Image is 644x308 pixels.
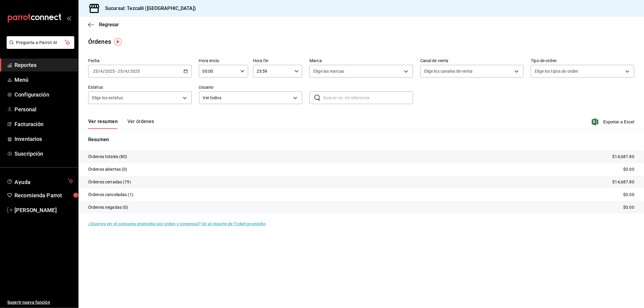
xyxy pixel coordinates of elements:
[203,95,291,101] span: Ver todos
[623,204,634,211] p: $0.00
[92,95,123,101] span: Elige los estatus
[128,69,130,74] span: /
[88,221,266,226] a: ¿Quieres ver el consumo promedio por orden y comensal? Ve al reporte de Ticket promedio
[14,105,73,113] span: Personal
[66,16,71,21] button: open_drawer_menu
[100,5,196,12] h3: Sucursal: Tezcalli ([GEOGRAPHIC_DATA])
[14,206,73,214] span: [PERSON_NAME]
[613,179,634,185] p: $14,687.80
[88,136,634,143] p: Resumen
[88,119,118,129] button: Ver resumen
[253,59,302,63] label: Hora fin
[613,154,634,160] p: $14,687.80
[14,135,73,143] span: Inventarios
[100,69,103,74] input: --
[98,69,100,74] span: /
[323,92,413,104] input: Buscar no. de referencia
[88,59,192,63] label: Fecha
[7,36,74,49] button: Pregunta a Parrot AI
[130,69,140,74] input: ----
[14,61,73,69] span: Reportes
[593,118,634,125] button: Exportar a Excel
[105,69,115,74] input: ----
[103,69,105,74] span: /
[531,59,634,63] label: Tipo de orden
[127,119,154,129] button: Ver órdenes
[88,154,127,160] p: Órdenes totales (80)
[4,44,74,50] a: Pregunta a Parrot AI
[123,69,125,74] span: /
[14,120,73,128] span: Facturación
[99,22,119,27] span: Regresar
[116,69,117,74] span: -
[14,191,73,199] span: Recomienda Parrot
[14,177,66,185] span: Ayuda
[88,179,131,185] p: Órdenes cerradas (79)
[125,69,128,74] input: --
[420,59,524,63] label: Canal de venta
[535,68,578,74] span: Elige los tipos de orden
[623,192,634,198] p: $0.00
[7,299,73,306] span: Sugerir nueva función
[88,22,119,27] button: Regresar
[114,38,122,46] img: Tooltip marker
[309,59,413,63] label: Marca
[14,76,73,84] span: Menú
[199,85,303,90] label: Usuario
[14,90,73,99] span: Configuración
[88,85,192,90] label: Estatus
[88,204,128,211] p: Órdenes negadas (0)
[623,166,634,173] p: $0.00
[88,166,127,173] p: Órdenes abiertas (0)
[424,68,473,74] span: Elige los canales de venta
[14,150,73,158] span: Suscripción
[88,119,154,129] div: navigation tabs
[117,69,123,74] input: --
[88,192,133,198] p: Órdenes canceladas (1)
[88,37,111,46] div: Órdenes
[16,40,65,46] span: Pregunta a Parrot AI
[93,69,98,74] input: --
[199,59,248,63] label: Hora inicio
[313,68,344,74] span: Elige las marcas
